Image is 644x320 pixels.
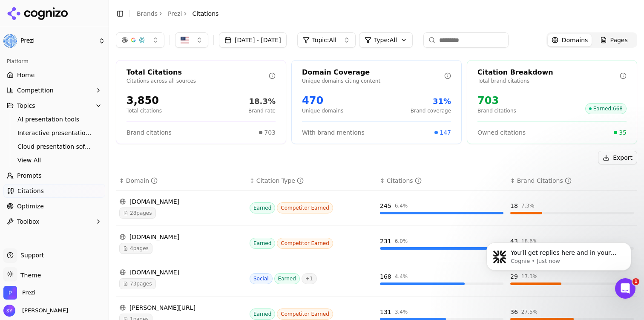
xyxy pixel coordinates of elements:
[248,107,276,114] p: Brand rate
[510,176,634,185] div: ↕Brand Citations
[3,55,105,68] div: Platform
[274,273,300,284] span: Earned
[17,156,92,164] span: View All
[302,94,343,107] div: 470
[380,202,391,210] div: 245
[395,308,408,315] div: 3.4 %
[37,54,157,79] div: hi! are we able to delete/add new topics? i'm in the topics tab and don't see the option to do so
[168,9,182,18] a: Prezi
[17,129,92,137] span: Interactive presentations
[521,202,535,209] div: 7.3 %
[632,278,639,285] span: 1
[302,67,444,78] div: Domain Coverage
[264,128,276,137] span: 703
[14,157,60,162] div: Cognie • Just now
[256,176,304,185] div: Citation Type
[119,268,243,277] div: [DOMAIN_NAME]
[610,36,628,44] span: Pages
[277,308,333,320] span: Competitor Earned
[562,36,588,44] span: Domains
[14,113,130,129] b: [PERSON_NAME][EMAIL_ADDRESS][DOMAIN_NAME]
[17,86,54,95] span: Competition
[137,10,158,17] a: Brands
[149,3,165,20] button: Home
[3,84,105,97] button: Competition
[119,243,152,254] span: 4 pages
[377,171,507,190] th: totalCitationCount
[17,101,35,110] span: Topics
[119,208,156,219] span: 28 pages
[277,202,333,213] span: Competitor Earned
[14,154,95,166] a: View All
[615,278,635,299] iframe: Intercom live chat
[302,107,343,114] p: Unique domains
[17,171,42,180] span: Prompts
[126,78,269,84] p: Citations across all sources
[3,286,35,300] button: Open organization switcher
[41,8,64,14] h1: Cognie
[7,91,164,175] div: Cognie says…
[14,134,133,150] div: Our usual reply time 🕒
[3,305,68,317] button: Open user button
[13,242,20,249] button: Emoji picker
[20,37,95,45] span: Prezi
[6,3,22,20] button: go back
[302,78,444,84] p: Unique domains citing content
[3,169,105,182] a: Prompts
[17,115,92,124] span: AI presentation tools
[181,36,189,44] img: US
[246,171,377,190] th: citationTypes
[17,272,41,279] span: Theme
[302,128,365,137] span: With brand mentions
[119,197,243,206] div: [DOMAIN_NAME]
[119,176,243,185] div: ↕Domain
[27,242,34,249] button: Gif picker
[31,49,164,84] div: hi! are we able to delete/add new topics? i'm in the topics tab and don't see the option to do so
[17,71,34,79] span: Home
[374,36,397,44] span: Type: All
[14,141,95,153] a: Cloud presentation software
[521,308,538,315] div: 27.5 %
[19,307,68,314] span: [PERSON_NAME]
[585,103,627,114] span: Earned : 668
[116,171,246,190] th: domain
[17,142,92,151] span: Cloud presentation software
[477,78,620,84] p: Total brand citations
[250,273,273,284] span: Social
[619,128,627,137] span: 35
[119,233,243,241] div: [DOMAIN_NAME]
[40,242,47,249] button: Upload attachment
[137,9,218,18] nav: breadcrumb
[510,308,518,316] div: 36
[126,176,158,185] div: Domain
[510,202,518,210] div: 18
[126,128,172,137] span: Brand citations
[22,289,35,297] span: Prezi
[7,224,163,239] textarea: Message…
[3,99,105,112] button: Topics
[126,107,162,114] p: Total citations
[119,278,156,289] span: 73 pages
[3,184,105,198] a: Citations
[598,151,637,164] button: Export
[277,238,333,249] span: Competitor Earned
[3,68,105,82] a: Home
[395,273,408,280] div: 4.4 %
[250,202,275,213] span: Earned
[3,215,105,228] button: Toolbox
[440,128,451,137] span: 147
[126,94,162,107] div: 3,850
[359,32,413,48] button: Type:All
[14,113,95,125] a: AI presentation tools
[380,237,391,245] div: 231
[474,225,644,297] iframe: Intercom notifications message
[507,171,637,190] th: brandCitationCount
[411,95,451,107] div: 31%
[193,9,219,18] span: Citations
[380,272,391,281] div: 168
[380,308,391,316] div: 131
[3,34,17,48] img: Prezi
